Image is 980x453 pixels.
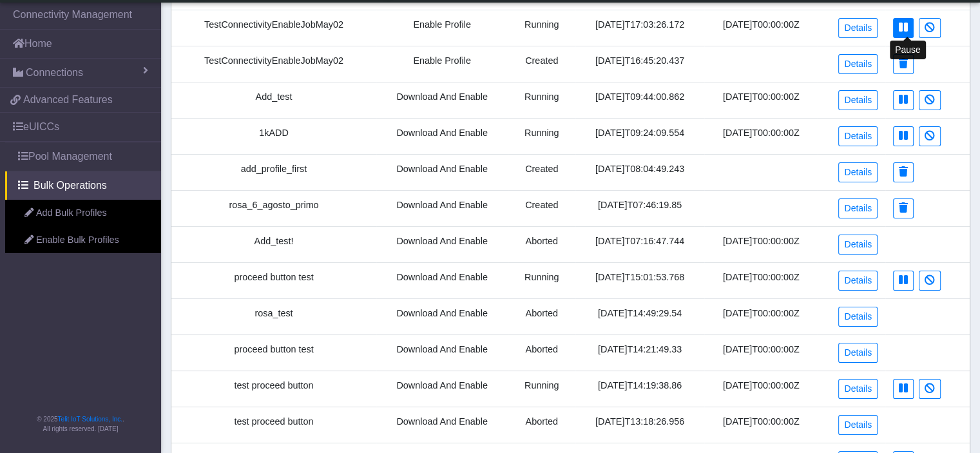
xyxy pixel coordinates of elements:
td: Download And Enable [376,407,508,443]
td: Created [508,154,575,190]
td: Download And Enable [376,298,508,334]
td: Running [508,371,575,407]
td: Running [508,10,575,46]
td: [DATE]T00:00:00Z [704,82,818,118]
td: [DATE]T07:16:47.744 [575,226,704,262]
td: [DATE]T14:49:29.54 [575,298,704,334]
td: [DATE]T00:00:00Z [704,262,818,298]
td: Aborted [508,226,575,262]
a: Details [838,235,878,255]
a: Enable Bulk Profiles [5,227,161,254]
td: Enable Profile [376,10,508,46]
td: Download And Enable [376,226,508,262]
td: Download And Enable [376,262,508,298]
td: test proceed button [171,407,376,443]
td: [DATE]T00:00:00Z [704,226,818,262]
td: Download And Enable [376,154,508,190]
td: Created [508,46,575,82]
td: [DATE]T17:03:26.172 [575,10,704,46]
td: Add_test [171,82,376,118]
td: Aborted [508,298,575,334]
td: [DATE]T00:00:00Z [704,371,818,407]
td: add_profile_first [171,154,376,190]
td: [DATE]T00:00:00Z [704,407,818,443]
td: [DATE]T09:44:00.862 [575,82,704,118]
span: Advanced Features [23,92,113,108]
a: Details [838,343,878,363]
td: Running [508,82,575,118]
a: Details [838,18,878,38]
a: Details [838,271,878,291]
td: test proceed button [171,371,376,407]
td: [DATE]T15:01:53.768 [575,262,704,298]
td: Download And Enable [376,118,508,154]
div: Pause [890,41,926,59]
td: Add_test! [171,226,376,262]
td: Download And Enable [376,334,508,371]
td: [DATE]T00:00:00Z [704,334,818,371]
a: Details [838,198,878,218]
td: [DATE]T00:00:00Z [704,118,818,154]
td: rosa_test [171,298,376,334]
a: Telit IoT Solutions, Inc. [58,416,122,423]
td: [DATE]T14:21:49.33 [575,334,704,371]
td: [DATE]T07:46:19.85 [575,190,704,226]
td: [DATE]T00:00:00Z [704,298,818,334]
td: [DATE]T09:24:09.554 [575,118,704,154]
td: Download And Enable [376,190,508,226]
td: [DATE]T00:00:00Z [704,10,818,46]
a: Details [838,307,878,327]
td: Download And Enable [376,371,508,407]
a: Add Bulk Profiles [5,200,161,227]
span: Connections [26,65,83,81]
a: Details [838,379,878,399]
td: Download And Enable [376,82,508,118]
td: [DATE]T16:45:20.437 [575,46,704,82]
td: [DATE]T14:19:38.86 [575,371,704,407]
a: Details [838,415,878,435]
td: [DATE]T08:04:49.243 [575,154,704,190]
td: TestConnectivityEnableJobMay02 [171,46,376,82]
a: Details [838,90,878,110]
td: Aborted [508,407,575,443]
td: rosa_6_agosto_primo [171,190,376,226]
td: Running [508,118,575,154]
a: Details [838,54,878,74]
td: 1kADD [171,118,376,154]
span: Bulk Operations [34,178,107,193]
td: proceed button test [171,262,376,298]
a: Details [838,126,878,146]
td: Running [508,262,575,298]
td: proceed button test [171,334,376,371]
a: Pool Management [5,142,161,171]
a: Details [838,162,878,182]
td: Created [508,190,575,226]
td: TestConnectivityEnableJobMay02 [171,10,376,46]
td: Enable Profile [376,46,508,82]
a: Bulk Operations [5,171,161,200]
td: [DATE]T13:18:26.956 [575,407,704,443]
td: Aborted [508,334,575,371]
